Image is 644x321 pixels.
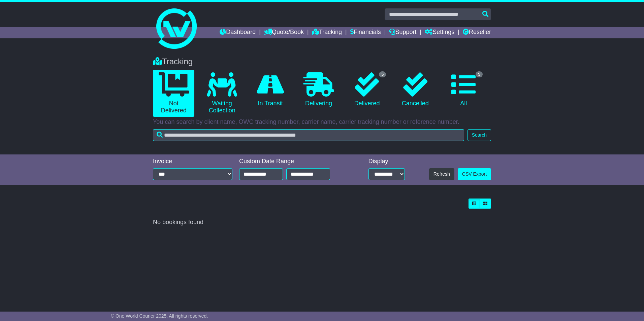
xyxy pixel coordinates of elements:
a: Quote/Book [264,27,304,38]
span: 5 [379,71,386,77]
a: Support [389,27,416,38]
button: Search [468,129,491,141]
div: Tracking [150,57,494,67]
div: Invoice [153,158,232,165]
div: No bookings found [153,219,491,226]
a: Reseller [463,27,491,38]
a: Dashboard [220,27,256,38]
a: Financials [350,27,381,38]
a: Settings [425,27,454,38]
div: Display [368,158,405,165]
a: Delivering [298,70,339,110]
a: 5 All [443,70,484,110]
a: Cancelled [394,70,436,110]
a: Not Delivered [153,70,194,117]
div: Custom Date Range [239,158,347,165]
span: © One World Courier 2025. All rights reserved. [111,313,208,319]
a: In Transit [250,70,291,110]
button: Refresh [429,168,454,180]
a: Tracking [312,27,342,38]
span: 5 [476,71,483,77]
a: 5 Delivered [346,70,388,110]
p: You can search by client name, OWC tracking number, carrier name, carrier tracking number or refe... [153,118,491,126]
a: Waiting Collection [201,70,243,117]
a: CSV Export [458,168,491,180]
